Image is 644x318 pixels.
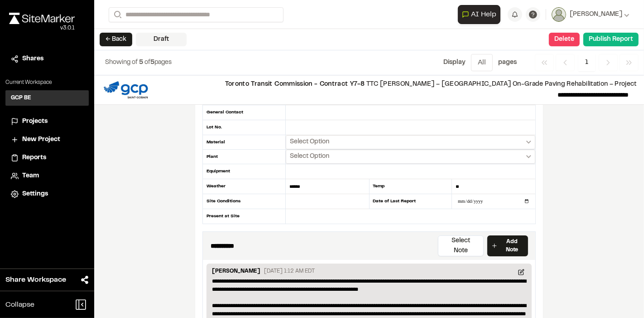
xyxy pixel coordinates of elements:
[264,267,315,275] p: [DATE] 1:12 AM EDT
[471,9,496,20] span: AI Help
[290,137,329,147] span: Select Option
[11,153,83,163] a: Reports
[202,179,286,194] div: Weather
[202,120,286,135] div: Lot No.
[5,78,89,87] p: Current Workspace
[11,117,83,127] a: Projects
[458,5,504,24] div: Open AI Assistant
[22,117,48,127] span: Projects
[22,54,43,64] span: Shares
[552,7,566,22] img: User
[109,7,125,22] button: Search
[11,94,31,102] h3: GCP BE
[202,105,286,120] div: General Contact
[11,171,83,181] a: Team
[471,54,493,71] button: All
[11,135,83,145] a: New Project
[202,194,286,209] div: Site Conditions
[9,24,75,32] div: Oh geez...please don't...
[443,58,466,68] p: Display
[5,299,34,310] span: Collapse
[202,150,286,164] div: Plant
[202,164,286,179] div: Equipment
[286,135,535,149] button: Select date range
[458,5,500,24] button: Open AI Assistant
[101,79,150,101] img: file
[105,58,172,68] p: of pages
[369,179,452,194] div: Temp
[212,267,260,277] p: [PERSON_NAME]
[438,235,484,256] button: Select Note
[11,189,83,199] a: Settings
[225,82,365,87] span: Toronto Transit Commission - Contract Y7-8
[286,150,535,164] button: Select date range
[22,171,39,181] span: Team
[22,153,46,163] span: Reports
[498,58,517,68] p: page s
[105,60,139,65] span: Showing of
[535,54,639,71] nav: Navigation
[583,33,639,46] button: Publish Report
[202,209,286,224] div: Present at Site
[552,7,630,22] button: [PERSON_NAME]
[578,54,595,71] span: 1
[9,13,75,24] img: rebrand.png
[5,274,66,285] span: Share Workspace
[202,135,286,150] div: Material
[11,54,83,64] a: Shares
[157,79,637,89] p: TTC [PERSON_NAME] – [GEOGRAPHIC_DATA] On-Grade Paving Rehabilitation – Project
[290,152,329,161] span: Select Option
[150,60,154,65] span: 5
[549,33,580,46] button: Delete
[570,10,622,20] span: [PERSON_NAME]
[139,60,143,65] span: 5
[22,189,48,199] span: Settings
[100,33,132,46] button: ← Back
[369,194,452,209] div: Date of Last Report
[136,33,187,46] div: Draft
[500,238,525,254] p: Add Note
[22,135,60,145] span: New Project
